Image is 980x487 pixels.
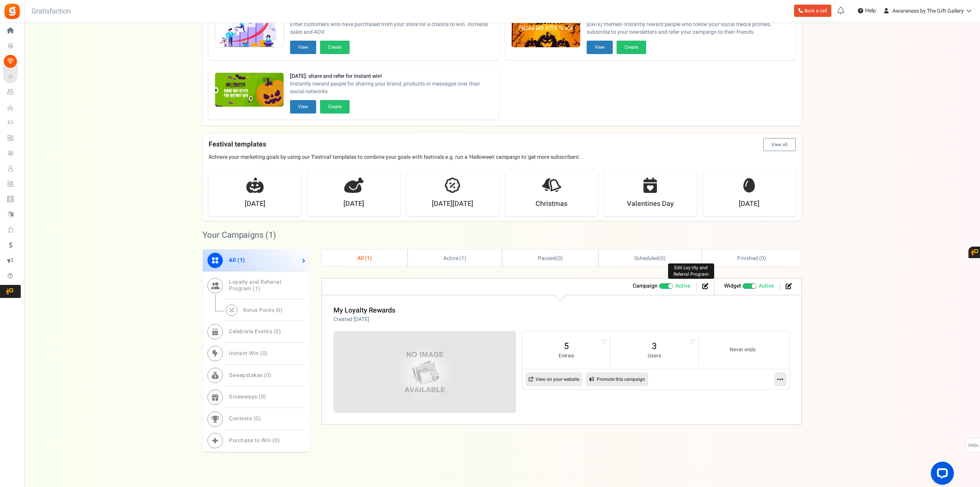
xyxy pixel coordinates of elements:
span: Scheduled [634,254,659,262]
span: Active ( ) [443,254,466,262]
small: Never ends [706,346,779,354]
button: View [290,41,316,54]
button: Create [617,41,646,54]
button: View all [763,138,796,151]
img: Recommended Campaigns [215,73,284,107]
span: ( ) [538,254,563,262]
a: 3 [618,340,690,352]
span: 0 [761,254,764,262]
span: Instant Win ( ) [229,349,268,357]
span: 0 [275,327,279,336]
img: Recommended Campaigns [512,13,580,48]
strong: Christmas [536,199,567,209]
strong: [DATE][DATE] [432,199,473,209]
strong: [DATE] [343,199,364,209]
span: Purchase to Win ( ) [229,436,280,444]
img: Gratisfaction [3,3,21,20]
span: All ( ) [229,256,245,264]
span: FAQs [968,438,978,453]
strong: [DATE]: share and refer for instant win! [290,72,493,80]
a: 5 [530,340,602,352]
strong: Valentines Day [627,199,674,209]
span: 0 [661,254,664,262]
a: My Loyalty Rewards [333,305,395,316]
span: Bonus Points ( ) [243,306,282,314]
span: Sweepstakes ( ) [229,371,272,379]
h4: Festival templates [209,138,796,151]
p: Created [DATE] [333,316,395,323]
span: 0 [255,415,259,423]
span: Finished ( ) [737,254,766,262]
span: 1 [269,229,273,241]
span: 1 [461,254,464,262]
span: 0 [277,306,280,314]
span: Paused [538,254,556,262]
span: Awareness by The Gift Gallery [892,7,964,15]
a: Promote this campaign [585,372,648,386]
span: 0 [275,436,278,444]
span: [DATE] themed- Instantly reward people who follow your social media profiles, subscribe to your n... [587,21,789,36]
a: Help [855,5,879,17]
li: Widget activated [718,282,780,291]
button: View [587,41,613,54]
div: Edit Loyalty and Referral Program [668,263,714,279]
small: Users [618,352,690,360]
a: View on your website [526,372,582,386]
strong: [DATE] [245,199,265,209]
span: Celebrate Events ( ) [229,327,281,336]
span: Giveaways ( ) [229,393,266,401]
span: Active [759,282,774,290]
strong: Widget [724,282,741,290]
span: 1 [255,285,259,293]
span: Contests ( ) [229,415,261,423]
span: Enter customers who have purchased from your store for a chance to win. Increase sales and AOV. [290,21,493,36]
span: Help [863,7,876,15]
strong: [DATE] [739,199,759,209]
img: Recommended Campaigns [215,13,284,48]
span: 0 [558,254,561,262]
span: Active [675,282,690,290]
span: 0 [266,371,270,379]
span: Instantly reward people for sharing your brand, products or messages over their social networks [290,80,493,95]
span: ( ) [634,254,665,262]
button: Create [320,41,350,54]
small: Entries [530,352,602,360]
h2: Your Campaigns ( ) [202,231,276,239]
button: View [290,100,316,114]
span: 0 [262,349,266,357]
a: Book a call [794,5,831,17]
span: 0 [261,393,264,401]
strong: Campaign [633,282,658,290]
span: Loyalty and Referral Program ( ) [229,278,281,293]
span: All ( ) [357,254,372,262]
span: 1 [240,256,243,264]
h3: Gratisfaction [23,4,79,19]
button: Create [320,100,350,114]
p: Achieve your marketing goals by using our 'Festival' templates to combine your goals with festiva... [209,153,796,161]
span: 1 [367,254,370,262]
